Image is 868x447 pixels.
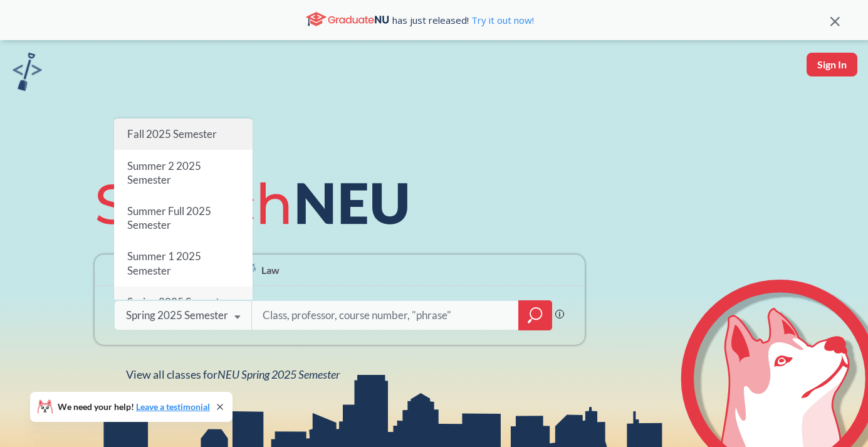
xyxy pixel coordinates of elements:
span: Spring 2025 Semester [127,295,229,308]
span: Law [261,263,280,277]
span: We need your help! [58,402,210,411]
span: Summer 2 2025 Semester [127,159,201,186]
svg: magnifying glass [528,307,543,324]
div: Spring 2025 Semester [126,308,228,322]
span: Summer Full 2025 Semester [127,204,211,231]
img: sandbox logo [13,53,42,91]
span: has just released! [392,13,534,27]
div: magnifying glass [518,300,552,330]
a: Try it out now! [469,14,534,26]
span: NEU Spring 2025 Semester [217,367,340,381]
a: Leave a testimonial [136,401,210,412]
span: Summer 1 2025 Semester [127,250,201,277]
button: Sign In [807,53,857,76]
span: Fall 2025 Semester [127,127,216,140]
a: sandbox logo [13,53,42,95]
input: Class, professor, course number, "phrase" [261,302,510,329]
span: View all classes for [126,367,340,381]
